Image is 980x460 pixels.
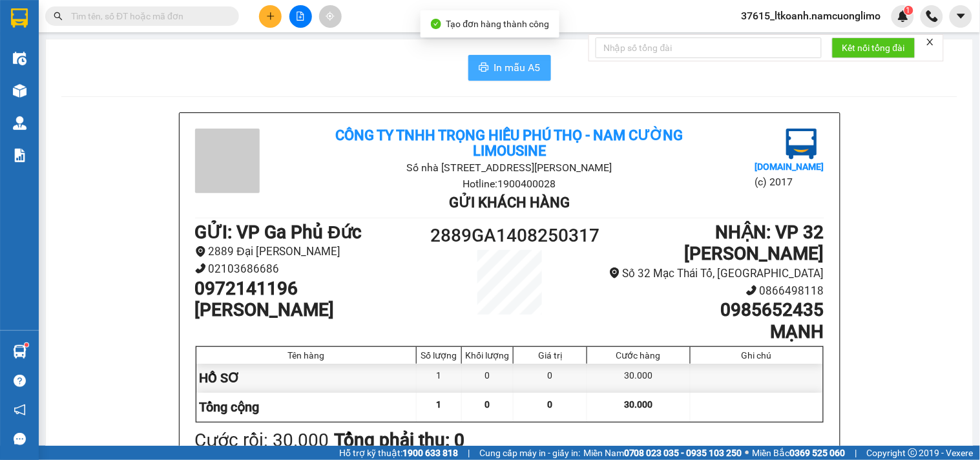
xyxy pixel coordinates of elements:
div: 30.000 [587,364,690,393]
img: logo.jpg [786,129,817,160]
span: Tạo đơn hàng thành công [446,19,550,29]
button: caret-down [950,5,972,28]
span: ⚪️ [745,450,749,455]
h1: 0985652435 [588,299,824,321]
sup: 1 [25,343,28,347]
div: Tên hàng [200,350,413,361]
div: 0 [462,364,514,393]
strong: 0369 525 060 [790,448,846,458]
h1: [PERSON_NAME] [195,299,431,321]
span: 0 [548,399,553,410]
span: environment [609,267,620,278]
img: warehouse-icon [13,52,26,65]
li: Hotline: 1900400028 [121,70,540,87]
span: Miền Nam [583,446,742,460]
span: In mẫu A5 [494,59,541,76]
img: phone-icon [926,10,938,22]
button: aim [319,5,342,28]
span: search [54,12,63,21]
b: Công ty TNHH Trọng Hiếu Phú Thọ - Nam Cường Limousine [335,127,683,159]
div: HỒ SƠ [196,364,417,393]
span: 1 [437,399,442,410]
span: message [14,433,26,445]
span: Miền Bắc [753,446,846,460]
li: Số nhà [STREET_ADDRESS][PERSON_NAME] [300,160,719,176]
button: Kết nối tổng đài [832,37,915,58]
span: aim [326,12,335,21]
b: Công ty TNHH Trọng Hiếu Phú Thọ - Nam Cường Limousine [157,15,505,50]
span: notification [14,404,26,416]
span: printer [479,62,489,74]
b: NHẬN : VP 32 [PERSON_NAME] [685,222,824,265]
div: Số lượng [420,350,458,361]
button: printerIn mẫu A5 [468,55,551,81]
span: 0 [485,399,490,410]
div: Giá trị [517,350,583,361]
div: Khối lượng [465,350,510,361]
span: Hỗ trợ kỹ thuật: [339,446,458,460]
b: GỬI : VP Ga Phủ Đức [195,222,362,243]
div: Ghi chú [694,350,820,361]
li: 0866498118 [588,282,824,300]
span: file-add [296,12,305,21]
span: Cung cấp máy in - giấy in: [479,446,580,460]
img: warehouse-icon [13,116,26,130]
sup: 1 [904,6,913,15]
span: Kết nối tổng đài [842,41,905,55]
b: Tổng phải thu: 0 [335,430,465,451]
input: Nhập số tổng đài [596,37,822,58]
li: 2889 Đại [PERSON_NAME] [195,243,431,260]
div: Cước rồi : 30.000 [195,426,329,455]
img: solution-icon [13,149,26,162]
span: phone [195,263,206,274]
b: Gửi khách hàng [449,194,570,211]
li: Hotline: 1900400028 [300,176,719,192]
span: check-circle [431,19,441,29]
li: 02103686686 [195,260,431,278]
img: logo-vxr [11,8,28,28]
strong: 1900 633 818 [402,448,458,458]
button: file-add [289,5,312,28]
div: 1 [417,364,462,393]
span: | [468,446,470,460]
h1: 2889GA1408250317 [431,222,589,250]
span: question-circle [14,375,26,387]
input: Tìm tên, số ĐT hoặc mã đơn [71,9,224,23]
span: Tổng cộng [200,399,260,415]
button: plus [259,5,282,28]
span: close [926,37,935,47]
img: icon-new-feature [897,10,909,22]
h1: 0972141196 [195,278,431,300]
div: Cước hàng [590,350,686,361]
li: Số 32 Mạc Thái Tổ, [GEOGRAPHIC_DATA] [588,265,824,282]
strong: 0708 023 035 - 0935 103 250 [624,448,742,458]
img: warehouse-icon [13,345,26,359]
li: (c) 2017 [755,174,824,190]
span: plus [266,12,275,21]
div: 0 [514,364,587,393]
span: 37615_ltkoanh.namcuonglimo [731,8,891,24]
span: phone [746,285,757,296]
h1: MẠNH [588,321,824,343]
span: copyright [908,448,917,457]
span: | [855,446,857,460]
span: 1 [906,6,911,15]
b: [DOMAIN_NAME] [755,162,824,172]
span: caret-down [955,10,967,22]
img: warehouse-icon [13,84,26,98]
span: environment [195,246,206,257]
span: 30.000 [624,399,652,410]
li: Số nhà [STREET_ADDRESS][PERSON_NAME] [121,54,540,70]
